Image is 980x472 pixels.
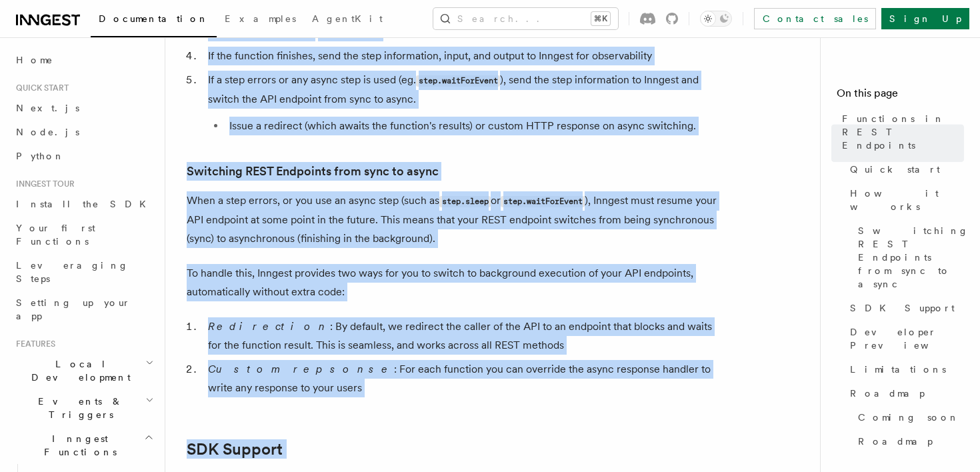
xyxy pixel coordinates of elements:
[11,179,75,189] span: Inngest tour
[16,127,79,137] span: Node.js
[501,196,585,207] code: step.waitForEvent
[204,71,720,135] li: If a step errors or any async step is used (eg. ), send the step information to Inngest and switc...
[312,13,383,24] span: AgentKit
[845,320,964,357] a: Developer Preview
[11,144,157,168] a: Python
[853,429,964,453] a: Roadmap
[99,13,209,24] span: Documentation
[845,181,964,219] a: How it works
[11,120,157,144] a: Node.js
[754,8,876,29] a: Contact sales
[187,264,720,301] p: To handle this, Inngest provides two ways for you to switch to background execution of your API e...
[850,387,925,400] span: Roadmap
[11,291,157,328] a: Setting up your app
[845,381,964,405] a: Roadmap
[850,163,940,176] span: Quick start
[11,389,157,427] button: Events & Triggers
[16,53,53,67] span: Home
[217,4,304,36] a: Examples
[187,440,283,459] a: SDK Support
[850,363,946,376] span: Limitations
[842,112,964,152] span: Functions in REST Endpoints
[845,157,964,181] a: Quick start
[11,216,157,253] a: Your first Functions
[11,83,69,93] span: Quick start
[837,85,964,107] h4: On this page
[11,48,157,72] a: Home
[845,296,964,320] a: SDK Support
[16,199,154,209] span: Install the SDK
[11,339,55,349] span: Features
[11,395,145,421] span: Events & Triggers
[853,219,964,296] a: Switching REST Endpoints from sync to async
[187,162,439,181] a: Switching REST Endpoints from sync to async
[591,12,610,25] kbd: ⌘K
[11,427,157,464] button: Inngest Functions
[11,96,157,120] a: Next.js
[11,357,145,384] span: Local Development
[16,103,79,113] span: Next.js
[16,151,65,161] span: Python
[16,260,129,284] span: Leveraging Steps
[858,411,959,424] span: Coming soon
[208,320,330,333] em: Redirection
[416,75,500,87] code: step.waitForEvent
[850,325,964,352] span: Developer Preview
[16,297,131,321] span: Setting up your app
[204,360,720,397] li: : For each function you can override the async response handler to write any response to your users
[881,8,969,29] a: Sign Up
[11,352,157,389] button: Local Development
[850,187,964,213] span: How it works
[91,4,217,37] a: Documentation
[225,13,296,24] span: Examples
[204,47,720,65] li: If the function finishes, send the step information, input, and output to Inngest for observability
[11,253,157,291] a: Leveraging Steps
[11,432,144,459] span: Inngest Functions
[837,107,964,157] a: Functions in REST Endpoints
[858,435,933,448] span: Roadmap
[853,405,964,429] a: Coming soon
[858,224,969,291] span: Switching REST Endpoints from sync to async
[439,196,491,207] code: step.sleep
[208,363,394,375] em: Custom repsonse
[225,117,720,135] li: Issue a redirect (which awaits the function's results) or custom HTTP response on async switching.
[433,8,618,29] button: Search...⌘K
[700,11,732,27] button: Toggle dark mode
[850,301,955,315] span: SDK Support
[187,191,720,248] p: When a step errors, or you use an async step (such as or ), Inngest must resume your API endpoint...
[845,357,964,381] a: Limitations
[204,317,720,355] li: : By default, we redirect the caller of the API to an endpoint that blocks and waits for the func...
[16,223,95,247] span: Your first Functions
[304,4,391,36] a: AgentKit
[11,192,157,216] a: Install the SDK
